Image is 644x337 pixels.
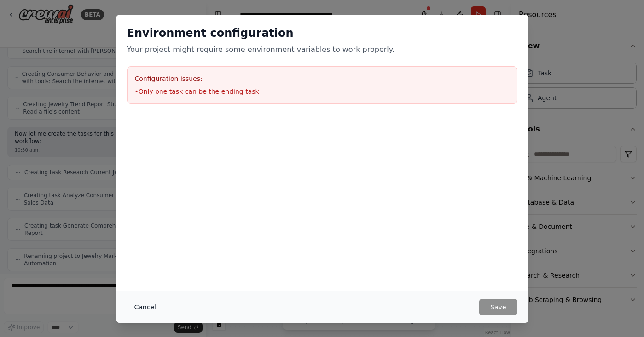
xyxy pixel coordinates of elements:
h2: Environment configuration [127,26,517,40]
li: • Only one task can be the ending task [135,87,510,96]
p: Your project might require some environment variables to work properly. [127,44,517,55]
button: Save [479,299,517,315]
h3: Configuration issues: [135,74,510,83]
button: Cancel [127,299,163,315]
